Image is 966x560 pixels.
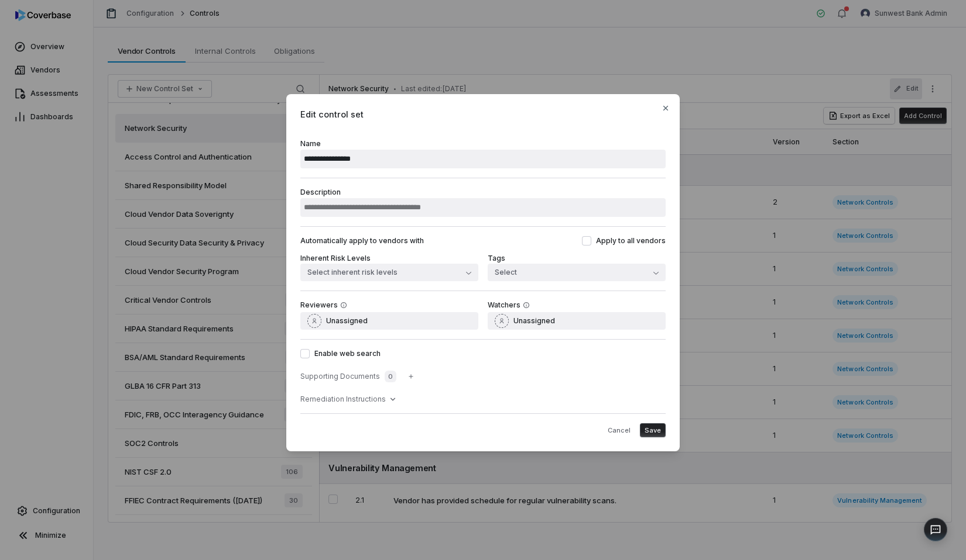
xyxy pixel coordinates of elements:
button: Select inherent risk levels [300,264,478,281]
span: Edit control set [300,108,666,120]
label: Tags [488,254,505,262]
span: Supporting Documents [300,372,380,381]
button: Save [640,423,666,437]
label: Inherent Risk Levels [300,254,371,262]
span: Remediation Instructions [300,395,386,404]
span: Save [645,426,661,435]
label: Watchers [488,300,520,310]
button: Apply to all vendors [582,236,591,246]
label: Description [300,188,666,217]
input: Description [300,198,666,217]
label: Enable web search [300,349,666,358]
button: Cancel [603,423,635,437]
label: Apply to all vendors [582,236,666,246]
button: Enable web search [300,349,310,358]
h3: Automatically apply to vendors with [300,236,424,246]
input: Name [300,150,666,168]
span: Unassigned [513,316,555,326]
label: Reviewers [300,300,338,310]
button: Select [488,264,666,281]
span: Unassigned [326,316,368,326]
label: Name [300,139,666,168]
span: 0 [385,371,396,382]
